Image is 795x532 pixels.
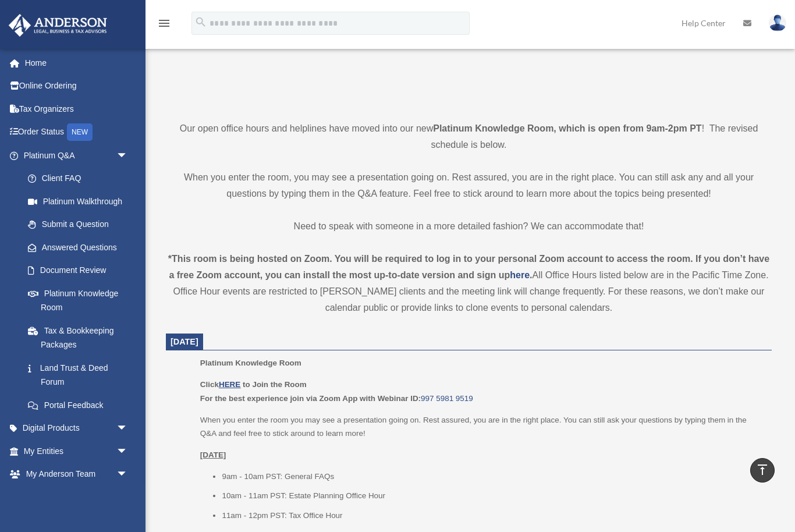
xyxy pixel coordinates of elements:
[16,356,145,393] a: Land Trust & Deed Forum
[67,123,93,141] div: NEW
[171,337,198,346] span: [DATE]
[116,144,140,168] span: arrow_drop_down
[530,270,532,280] strong: .
[8,485,145,509] a: My Documentsarrow_drop_down
[8,439,145,463] a: My Entitiesarrow_drop_down
[157,20,171,30] a: menu
[16,213,145,236] a: Submit a Question
[116,417,140,441] span: arrow_drop_down
[222,509,764,523] li: 11am - 12pm PST: Tax Office Hour
[200,359,301,367] span: Platinum Knowledge Room
[116,463,140,487] span: arrow_drop_down
[8,120,145,144] a: Order StatusNEW
[222,470,764,484] li: 9am - 10am PST: General FAQs
[166,169,772,202] p: When you enter the room, you may see a presentation going on. Rest assured, you are in the right ...
[8,417,145,440] a: Digital Productsarrow_drop_down
[769,15,786,31] img: User Pic
[222,489,764,503] li: 10am - 11am PST: Estate Planning Office Hour
[200,380,243,389] b: Click
[166,218,772,235] p: Need to speak with someone in a more detailed fashion? We can accommodate that!
[8,463,145,486] a: My Anderson Teamarrow_drop_down
[157,16,171,30] i: menu
[750,458,775,483] a: vertical_align_top
[16,393,145,417] a: Portal Feedback
[16,167,145,190] a: Client FAQ
[194,16,207,29] i: search
[200,451,226,459] u: [DATE]
[433,123,701,133] strong: Platinum Knowledge Room, which is open from 9am-2pm PT
[168,254,769,280] strong: *This room is being hosted on Zoom. You will be required to log in to your personal Zoom account ...
[16,236,145,259] a: Answered Questions
[166,120,772,153] p: Our open office hours and helplines have moved into our new ! The revised schedule is below.
[8,97,145,120] a: Tax Organizers
[116,439,140,463] span: arrow_drop_down
[200,394,421,403] b: For the best experience join via Zoom App with Webinar ID:
[755,463,769,477] i: vertical_align_top
[116,485,140,509] span: arrow_drop_down
[243,380,307,389] b: to Join the Room
[16,282,140,319] a: Platinum Knowledge Room
[8,144,145,167] a: Platinum Q&Aarrow_drop_down
[166,251,772,316] div: All Office Hours listed below are in the Pacific Time Zone. Office Hour events are restricted to ...
[421,394,473,403] a: 997 5981 9519
[510,270,530,280] a: here
[219,380,240,389] a: HERE
[16,319,145,356] a: Tax & Bookkeeping Packages
[16,190,145,213] a: Platinum Walkthrough
[8,75,145,98] a: Online Ordering
[16,259,145,282] a: Document Review
[200,413,764,441] p: When you enter the room you may see a presentation going on. Rest assured, you are in the right p...
[5,14,111,37] img: Anderson Advisors Platinum Portal
[8,51,145,75] a: Home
